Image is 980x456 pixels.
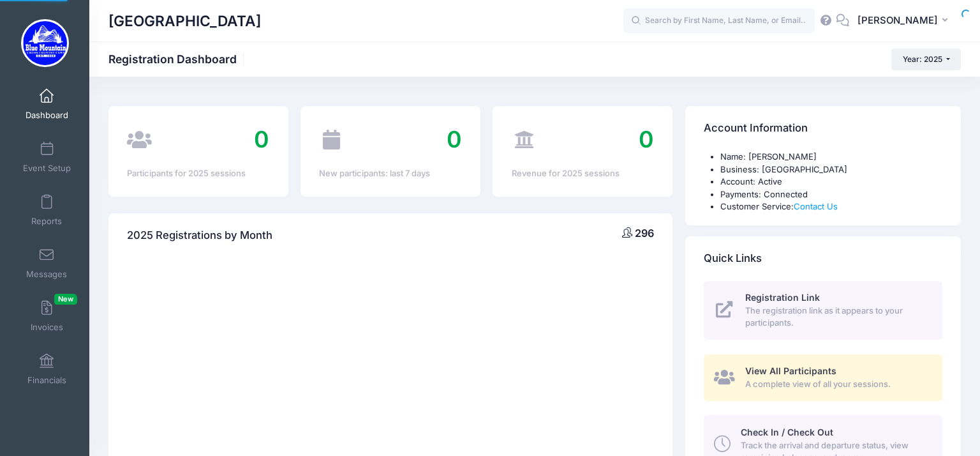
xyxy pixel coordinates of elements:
[720,163,942,176] li: Business: [GEOGRAPHIC_DATA]
[720,151,942,163] li: Name: [PERSON_NAME]
[17,347,77,391] a: Financials
[17,294,77,338] a: InvoicesNew
[127,167,269,180] div: Participants for 2025 sessions
[745,292,820,303] span: Registration Link
[857,13,938,27] span: [PERSON_NAME]
[794,201,838,211] a: Contact Us
[17,241,77,285] a: Messages
[741,427,833,437] span: Check In / Check Out
[903,54,942,64] span: Year: 2025
[319,167,461,180] div: New participants: last 7 days
[704,281,942,340] a: Registration Link The registration link as it appears to your participants.
[17,135,77,179] a: Event Setup
[26,110,68,121] span: Dashboard
[623,8,815,34] input: Search by First Name, Last Name, or Email...
[704,110,808,147] h4: Account Information
[254,125,269,153] span: 0
[720,201,942,213] li: Customer Service:
[17,82,77,126] a: Dashboard
[17,188,77,232] a: Reports
[891,49,961,70] button: Year: 2025
[704,354,942,401] a: View All Participants A complete view of all your sessions.
[108,52,248,66] h1: Registration Dashboard
[31,216,62,227] span: Reports
[23,163,71,174] span: Event Setup
[26,269,67,280] span: Messages
[745,305,928,330] span: The registration link as it appears to your participants.
[704,240,762,277] h4: Quick Links
[447,125,462,153] span: 0
[849,6,961,36] button: [PERSON_NAME]
[27,375,66,386] span: Financials
[720,176,942,188] li: Account: Active
[31,322,63,333] span: Invoices
[745,365,836,376] span: View All Participants
[21,19,69,67] img: Blue Mountain Cross Country Camp
[108,6,261,36] h1: [GEOGRAPHIC_DATA]
[127,217,272,254] h4: 2025 Registrations by Month
[512,167,654,180] div: Revenue for 2025 sessions
[745,378,928,391] span: A complete view of all your sessions.
[639,125,654,153] span: 0
[635,227,654,239] span: 296
[720,188,942,201] li: Payments: Connected
[54,294,77,305] span: New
